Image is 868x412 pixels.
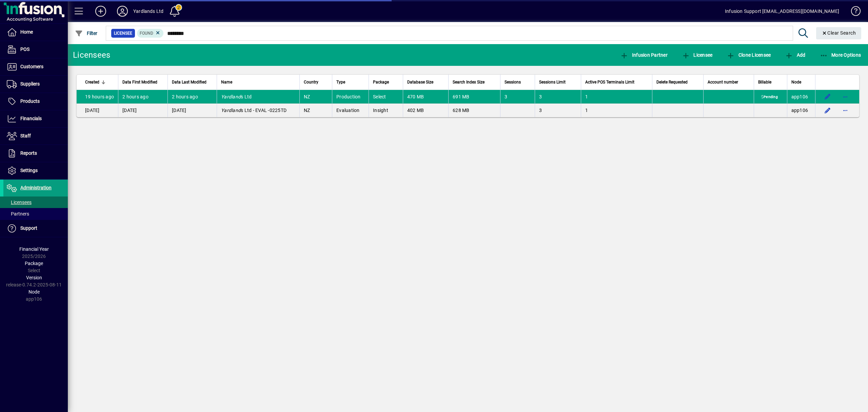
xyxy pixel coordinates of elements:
[846,1,860,23] a: Knowledge Base
[221,78,295,86] div: Name
[618,49,669,61] button: Infusion Partner
[791,78,811,86] div: Node
[118,90,167,104] td: 2 hours ago
[85,78,99,86] span: Created
[822,105,833,116] button: Edit
[118,104,167,117] td: [DATE]
[585,78,648,86] div: Active POS Terminals Limit
[539,78,566,86] span: Sessions Limit
[3,110,68,127] a: Financials
[114,30,132,37] span: Licensee
[373,78,389,86] span: Package
[760,95,779,100] span: Pending
[20,225,37,231] span: Support
[816,27,862,39] button: Clear
[373,78,399,86] div: Package
[25,261,43,266] span: Package
[822,91,833,102] button: Edit
[7,211,29,217] span: Partners
[3,76,68,93] a: Suppliers
[581,90,652,104] td: 1
[407,78,433,86] span: Database Size
[656,78,688,86] span: Delete Requested
[783,49,807,61] button: Add
[137,29,164,38] mat-chip: Found Status: Found
[73,27,99,39] button: Filter
[500,90,535,104] td: 3
[304,78,328,86] div: Country
[221,94,252,99] span: s Ltd
[3,145,68,162] a: Reports
[20,29,33,35] span: Home
[505,78,531,86] div: Sessions
[20,185,52,190] span: Administration
[85,78,114,86] div: Created
[535,90,580,104] td: 3
[336,78,364,86] div: Type
[680,49,714,61] button: Licensee
[73,50,110,60] div: Licensees
[535,104,580,117] td: 3
[3,128,68,145] a: Staff
[791,94,808,99] span: app106.prod.infusionbusinesssoftware.com
[407,78,444,86] div: Database Size
[7,200,32,205] span: Licensees
[840,105,851,116] button: More options
[785,52,805,58] span: Add
[140,31,153,36] span: Found
[20,98,40,104] span: Products
[167,90,217,104] td: 2 hours ago
[369,104,403,117] td: Insight
[172,78,206,86] span: Data Last Modified
[682,52,713,58] span: Licensee
[3,196,68,208] a: Licensees
[332,90,369,104] td: Production
[581,104,652,117] td: 1
[75,31,98,36] span: Filter
[90,5,112,17] button: Add
[167,104,217,117] td: [DATE]
[369,90,403,104] td: Select
[791,78,801,86] span: Node
[3,93,68,110] a: Products
[725,6,839,17] div: Infusion Support [EMAIL_ADDRESS][DOMAIN_NAME]
[818,49,863,61] button: More Options
[791,108,808,113] span: app106.prod.infusionbusinesssoftware.com
[221,108,241,113] em: Yardland
[20,64,43,69] span: Customers
[299,104,332,117] td: NZ
[299,90,332,104] td: NZ
[758,78,783,86] div: Billable
[822,30,856,36] span: Clear Search
[585,78,634,86] span: Active POS Terminals Limit
[453,78,485,86] span: Search Index Size
[122,78,163,86] div: Data First Modified
[708,78,750,86] div: Account number
[727,52,771,58] span: Clone Licensee
[122,78,157,86] span: Data First Modified
[20,168,38,173] span: Settings
[3,41,68,58] a: POS
[403,104,448,117] td: 402 MB
[3,220,68,237] a: Support
[758,78,771,86] span: Billable
[3,208,68,220] a: Partners
[20,133,31,138] span: Staff
[221,108,287,113] span: s Ltd - EVAL -0225TD
[708,78,738,86] span: Account number
[304,78,318,86] span: Country
[20,150,37,156] span: Reports
[77,104,118,117] td: [DATE]
[19,246,49,252] span: Financial Year
[332,104,369,117] td: Evaluation
[453,78,496,86] div: Search Index Size
[403,90,448,104] td: 470 MB
[539,78,576,86] div: Sessions Limit
[3,24,68,41] a: Home
[221,78,232,86] span: Name
[133,6,163,17] div: Yardlands Ltd
[656,78,699,86] div: Delete Requested
[448,90,500,104] td: 691 MB
[112,5,133,17] button: Profile
[20,46,29,52] span: POS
